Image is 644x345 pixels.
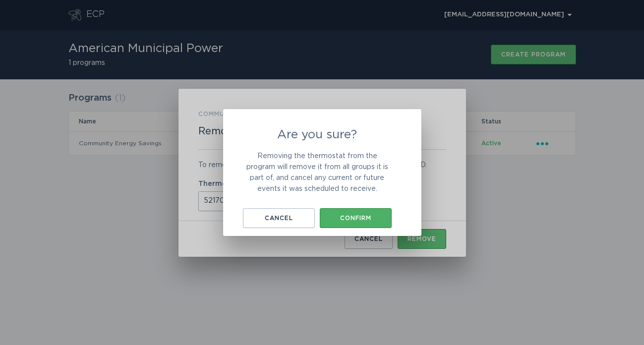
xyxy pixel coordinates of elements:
button: Cancel [243,208,315,228]
p: Removing the thermostat from the program will remove it from all groups it is part of, and cancel... [243,151,392,194]
div: Confirm [325,215,387,221]
div: Cancel [248,215,310,221]
button: Confirm [320,208,392,228]
div: Are you sure? [223,109,421,236]
h2: Are you sure? [243,129,392,141]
